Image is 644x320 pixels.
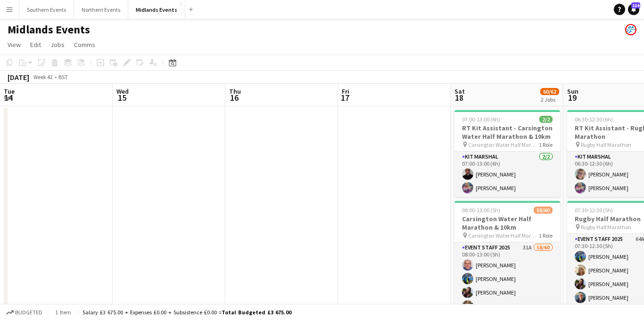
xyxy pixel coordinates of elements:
span: Rugby Half Marathon [581,141,631,148]
span: 06:30-12:30 (6h) [575,116,613,123]
button: Budgeted [5,307,44,318]
span: Sat [454,87,465,96]
span: Sun [567,87,578,96]
span: 114 [631,2,640,8]
span: Week 42 [31,73,55,80]
span: Rugby Half Marathon [581,224,631,231]
h3: RT Kit Assistant - Carsington Water Half Marathon & 10km [454,124,560,141]
span: Fri [342,87,349,96]
a: Edit [26,39,45,51]
span: 14 [2,92,15,103]
span: 16 [228,92,241,103]
span: Comms [74,40,95,49]
span: 17 [340,92,349,103]
app-job-card: 07:00-13:00 (6h)2/2RT Kit Assistant - Carsington Water Half Marathon & 10km Carsington Water Half... [454,110,560,197]
span: Tue [4,87,15,96]
button: Southern Events [19,0,74,19]
span: Carsington Water Half Marathon & 10km [468,232,539,239]
app-card-role: Kit Marshal2/207:00-13:00 (6h)[PERSON_NAME][PERSON_NAME] [454,152,560,197]
a: Jobs [47,39,68,51]
span: 1 Role [539,141,553,148]
div: BST [58,73,68,80]
span: Total Budgeted £3 675.00 [222,309,291,316]
span: View [8,40,21,49]
span: Jobs [50,40,65,49]
h1: Midlands Events [8,23,90,37]
span: 07:00-13:00 (6h) [462,116,500,123]
span: 60/62 [540,88,559,95]
span: 2/2 [539,116,553,123]
span: 19 [566,92,578,103]
span: Thu [229,87,241,96]
span: 07:30-12:30 (5h) [575,207,613,214]
div: [DATE] [8,72,29,82]
button: Northern Events [74,0,128,19]
span: Edit [30,40,41,49]
app-user-avatar: RunThrough Events [625,24,636,35]
span: 1 item [52,309,74,316]
span: 58/60 [534,207,553,214]
div: Salary £3 675.00 + Expenses £0.00 + Subsistence £0.00 = [83,309,291,316]
span: Budgeted [15,309,42,316]
a: Comms [70,39,99,51]
span: 15 [115,92,129,103]
a: 114 [628,4,639,15]
span: Carsington Water Half Marathon & 10km [468,141,539,148]
span: 1 Role [539,232,553,239]
a: View [4,39,25,51]
span: 18 [453,92,465,103]
div: 2 Jobs [541,96,559,103]
h3: Carsington Water Half Marathon & 10km [454,215,560,232]
span: 08:00-13:00 (5h) [462,207,500,214]
button: Midlands Events [128,0,185,19]
span: Wed [116,87,129,96]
